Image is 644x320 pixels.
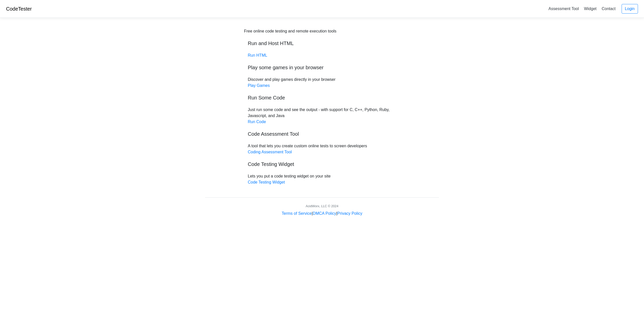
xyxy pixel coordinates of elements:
div: | | [282,210,362,217]
a: Widget [582,5,598,13]
a: Login [622,4,638,14]
a: Code Testing Widget [248,180,285,184]
h5: Code Assessment Tool [248,131,396,137]
a: Run Code [248,120,266,124]
a: Run HTML [248,53,267,57]
a: Contact [600,5,618,13]
div: AcidWorx, LLC © 2024 [306,204,338,208]
a: Play Games [248,83,270,88]
a: Assessment Tool [546,5,581,13]
h5: Play some games in your browser [248,64,396,70]
h5: Code Testing Widget [248,161,396,167]
h5: Run Some Code [248,95,396,101]
a: Privacy Policy [337,211,363,216]
div: Free online code testing and remote execution tools [244,28,336,34]
h5: Run and Host HTML [248,40,396,46]
div: Discover and play games directly in your browser Just run some code and see the output - with sup... [244,28,400,185]
a: CodeTester [6,6,32,12]
a: Coding Assessment Tool [248,150,292,154]
a: Terms of Service [282,211,312,216]
a: DMCA Policy [313,211,336,216]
